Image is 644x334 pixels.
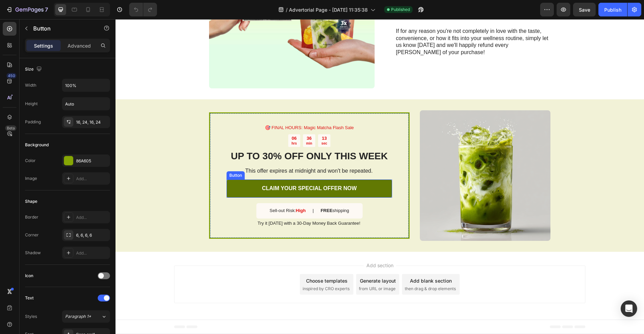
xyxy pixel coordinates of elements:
div: Undo/Redo [129,3,157,16]
div: 450 [7,73,16,78]
div: Add blank section [294,258,336,265]
div: Border [25,214,38,220]
div: Button [112,153,128,159]
div: Padding [25,119,41,125]
div: Shadow [25,250,41,256]
strong: High [180,189,190,194]
span: Save [579,7,590,13]
span: / [286,6,288,13]
p: shipping [205,189,233,195]
img: gempages_574708846468006756-a33d62d7-c11a-47b4-a524-55a7f59bf4f8.png [304,91,435,222]
div: Background [25,142,49,148]
strong: FREE [205,189,217,194]
button: Publish [598,3,627,16]
div: Text [25,295,34,301]
div: Shape [25,198,37,205]
p: sec [206,122,212,126]
div: 16, 24, 16, 24 [76,119,108,125]
div: Corner [25,232,39,238]
button: Save [573,3,596,16]
span: Paragraph 1* [65,313,91,320]
span: Advertorial Page - [DATE] 11:35:38 [289,6,368,13]
p: min [191,122,197,126]
div: 13 [206,116,212,122]
div: Add... [76,214,108,221]
p: This offer expires at midnight and won't be repeated. [111,148,276,156]
span: Add section [248,243,281,250]
input: Auto [62,98,110,110]
div: 6, 6, 6, 6 [76,232,108,238]
span: then drag & drop elements [289,267,340,273]
div: Image [25,175,37,182]
p: 7 [45,5,48,14]
div: 36 [191,116,197,122]
div: Choose templates [191,258,232,265]
div: Styles [25,313,37,320]
div: 06 [176,116,181,122]
div: Add... [76,176,108,182]
div: Open Intercom Messenger [621,300,637,317]
span: Published [391,7,410,13]
p: Try it [DATE] with a 30-Day Money Back Guarantee! [111,201,276,207]
div: Generate layout [244,258,280,265]
div: Color [25,158,36,164]
div: 86A605 [76,158,108,164]
p: hrs [176,122,181,126]
p: | [197,189,198,195]
button: Paragraph 1* [62,310,110,323]
div: Icon [25,273,33,279]
button: 7 [3,3,51,16]
div: Beta [5,125,16,131]
h2: UP TO 30% OFF ONLY THIS WEEK [111,131,277,144]
p: Advanced [68,42,91,49]
input: Auto [62,79,110,91]
div: Height [25,101,38,107]
span: from URL or image [243,267,280,273]
span: inspired by CRO experts [187,267,234,273]
div: Size [25,65,43,74]
p: Button [33,24,92,33]
p: CLAIM YOUR SPECIAL OFFER NOW [146,166,241,173]
iframe: Design area [116,19,644,334]
p: Settings [34,42,53,49]
div: Add... [76,250,108,256]
div: Width [25,82,36,88]
div: Publish [604,6,621,13]
p: Sell-out Risk: [154,189,190,195]
a: CLAIM YOUR SPECIAL OFFER NOW [111,160,277,178]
